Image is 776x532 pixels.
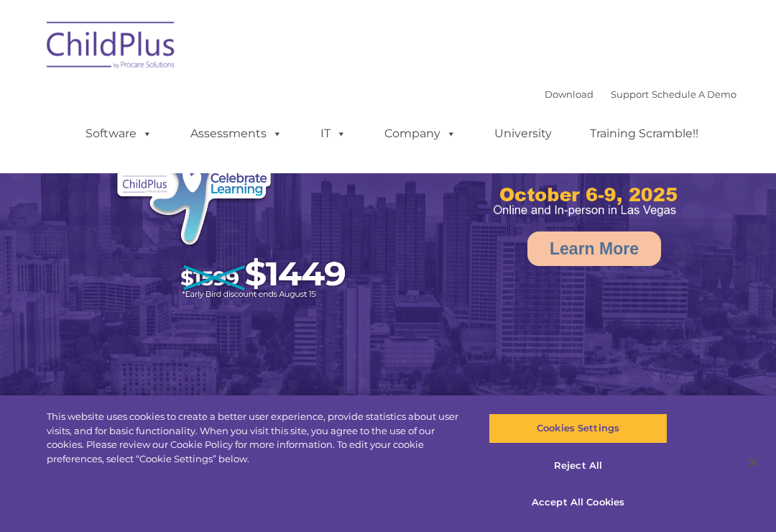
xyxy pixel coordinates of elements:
a: Software [71,119,167,148]
button: Close [737,446,769,478]
button: Accept All Cookies [489,487,667,518]
a: Download [545,88,593,100]
button: Reject All [489,451,667,481]
button: Cookies Settings [489,413,667,444]
a: Schedule A Demo [652,88,736,100]
a: University [480,119,566,148]
a: IT [306,119,361,148]
a: Assessments [176,119,297,148]
a: Learn More [527,231,661,266]
font: | [545,88,736,100]
a: Training Scramble!! [576,119,713,148]
a: Company [370,119,471,148]
div: This website uses cookies to create a better user experience, provide statistics about user visit... [47,410,466,466]
img: ChildPlus by Procare Solutions [40,12,183,83]
a: Support [611,88,649,100]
